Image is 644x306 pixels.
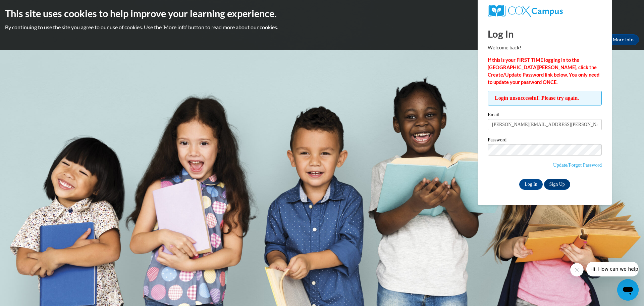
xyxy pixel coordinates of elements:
[519,179,543,190] input: Log In
[488,27,602,41] h1: Log In
[488,137,602,144] label: Password
[586,262,639,276] iframe: Message from company
[488,112,602,119] label: Email
[5,24,639,31] p: By continuing to use the site you agree to our use of cookies. Use the ‘More info’ button to read...
[607,34,639,45] a: More Info
[488,57,599,85] strong: If this is your FIRST TIME logging in to the [GEOGRAPHIC_DATA][PERSON_NAME], click the Create/Upd...
[570,263,584,276] iframe: Close message
[553,162,602,168] a: Update/Forgot Password
[4,5,54,10] span: Hi. How can we help?
[488,91,602,105] span: Login unsuccessful! Please try again.
[544,179,570,190] a: Sign Up
[488,5,563,17] img: COX Campus
[488,5,602,17] a: COX Campus
[617,279,639,301] iframe: Button to launch messaging window
[5,7,639,20] h2: This site uses cookies to help improve your learning experience.
[488,44,602,51] p: Welcome back!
